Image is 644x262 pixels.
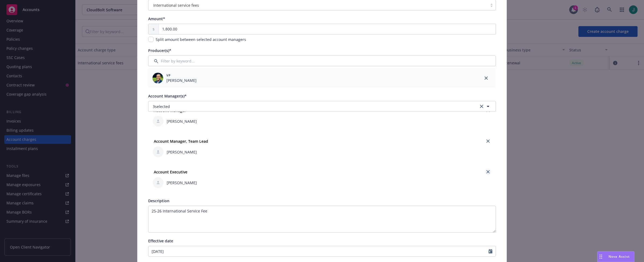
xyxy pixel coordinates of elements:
[167,118,197,124] span: [PERSON_NAME]
[485,138,491,144] a: close
[166,78,197,83] span: [PERSON_NAME]
[166,73,197,78] span: VP
[167,180,197,186] span: [PERSON_NAME]
[485,169,491,175] a: close
[609,254,630,259] span: Nova Assist
[478,103,485,110] a: clear selection
[154,139,208,144] strong: Account Manager, Team Lead
[148,48,171,53] span: Producer(s)*
[152,73,163,83] img: employee photo
[483,75,489,81] a: close
[148,101,496,112] button: 3selectedclear selection
[489,249,492,253] svg: Calendar
[151,2,485,8] span: International service fees
[167,149,197,155] span: [PERSON_NAME]
[148,16,165,21] span: Amount*
[154,169,187,174] strong: Account Executive
[154,108,186,113] strong: Account Manager
[153,104,170,109] span: 3 selected
[148,93,187,99] span: Account Manager(s)*
[153,2,199,8] span: International service fees
[148,55,496,66] input: Filter by keyword...
[148,198,169,203] span: Description
[159,24,496,34] input: 0.00
[148,238,173,243] span: Effective date
[148,206,496,233] textarea: 25-26 International Service Fee
[597,251,634,262] button: Nova Assist
[597,251,604,262] div: Drag to move
[156,37,246,42] span: Split amount between selected account managers
[148,246,489,256] input: MM/DD/YYYY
